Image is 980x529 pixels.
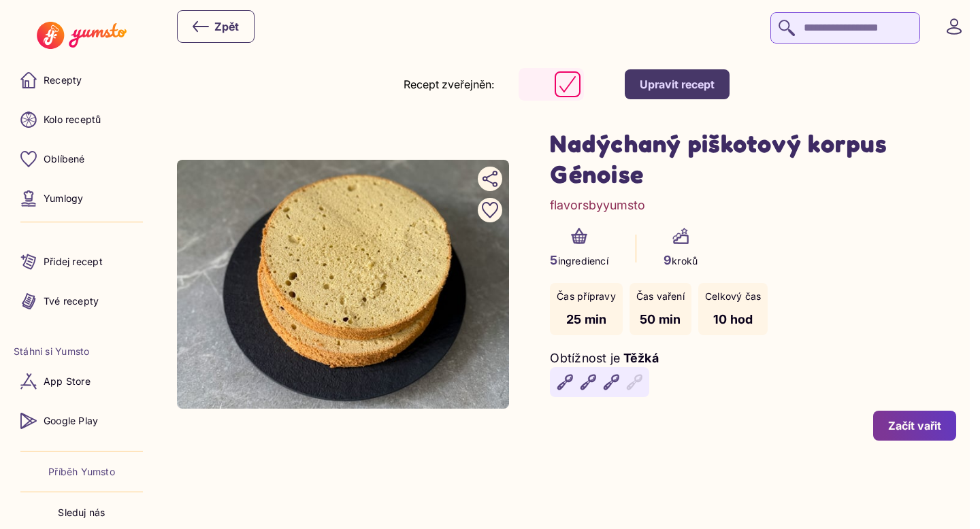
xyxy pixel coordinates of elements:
[705,290,761,303] p: Celkový čas
[14,103,150,136] a: Kolo receptů
[557,290,616,303] p: Čas přípravy
[44,414,98,428] p: Google Play
[193,18,239,35] div: Zpět
[37,22,126,49] img: Yumsto logo
[550,253,557,267] span: 5
[888,418,941,433] div: Začít vařit
[14,365,150,398] a: App Store
[14,405,150,437] a: Google Play
[636,290,685,303] p: Čas vaření
[44,152,85,166] p: Oblíbené
[44,113,101,126] p: Kolo receptů
[550,128,956,189] h1: Nadýchaný piškotový korpus Génoise
[664,253,672,267] span: 9
[625,69,730,99] button: Upravit recept
[873,411,956,441] button: Začít vařit
[177,160,509,409] img: undefined
[44,375,91,388] p: App Store
[14,345,150,358] li: Stáhni si Yumsto
[550,349,620,367] p: Obtížnost je
[14,285,150,318] a: Tvé recepty
[44,255,103,269] p: Přidej recept
[44,73,82,87] p: Recepty
[640,312,681,326] span: 50 min
[14,182,150,215] a: Yumlogy
[713,312,753,326] span: 10 hod
[58,506,105,519] p: Sleduj nás
[640,77,715,92] div: Upravit recept
[14,143,150,175] a: Oblíbené
[664,251,698,269] p: kroků
[14,64,150,97] a: Recepty
[44,192,83,205] p: Yumlogy
[44,294,99,308] p: Tvé recepty
[623,351,659,365] span: Těžká
[566,312,607,326] span: 25 min
[177,10,255,43] button: Zpět
[404,78,494,91] label: Recept zveřejněn:
[48,465,115,479] a: Příběh Yumsto
[14,245,150,278] a: Přidej recept
[550,251,608,269] p: ingrediencí
[550,196,645,214] a: flavorsbyyumsto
